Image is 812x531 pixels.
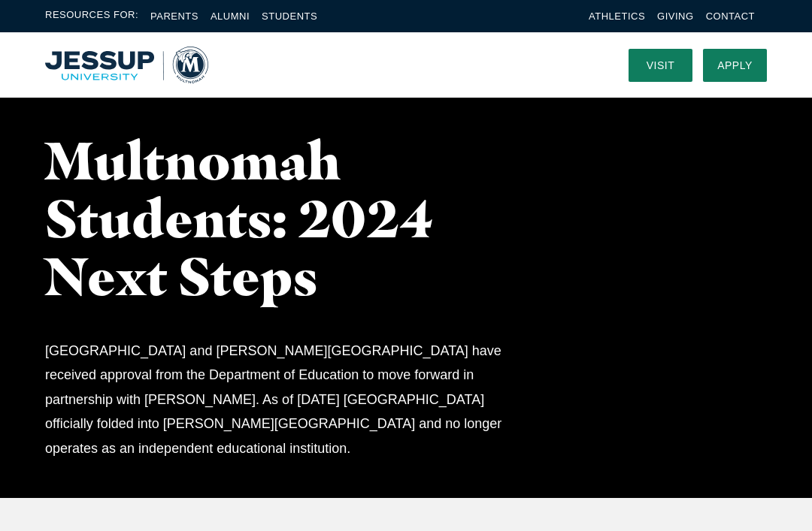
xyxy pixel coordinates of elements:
a: Contact [706,11,755,22]
a: Apply [703,49,767,82]
img: Multnomah University Logo [45,47,208,83]
a: Home [45,47,208,83]
a: Visit [629,49,692,82]
a: Parents [150,11,198,22]
span: Resources For: [45,8,138,25]
a: Alumni [211,11,250,22]
a: Students [262,11,317,22]
p: [GEOGRAPHIC_DATA] and [PERSON_NAME][GEOGRAPHIC_DATA] have received approval from the Department o... [45,339,526,460]
a: Giving [657,11,694,22]
a: Athletics [589,11,645,22]
h1: Multnomah Students: 2024 Next Steps [45,131,541,305]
